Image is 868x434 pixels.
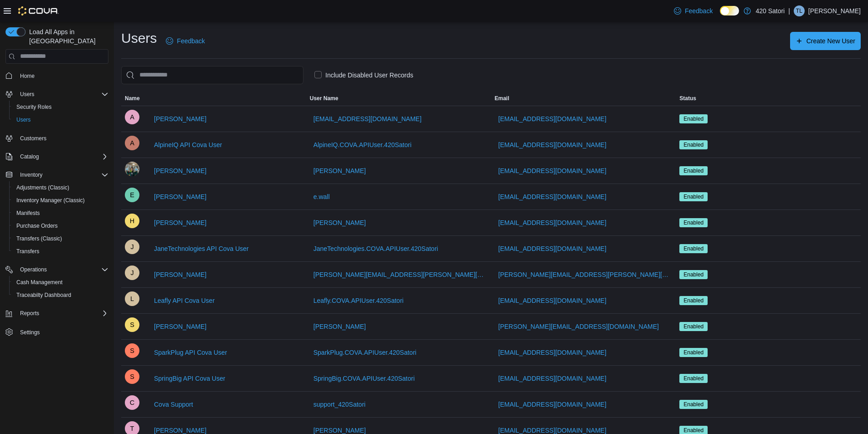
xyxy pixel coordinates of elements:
[16,264,108,275] span: Operations
[16,222,58,230] span: Purchase Orders
[150,240,252,258] button: JaneTechnologies API Cova User
[13,290,75,301] a: Traceabilty Dashboard
[2,325,112,338] button: Settings
[16,291,71,299] span: Traceabilty Dashboard
[2,88,112,101] button: Users
[495,95,509,102] span: Email
[16,184,69,191] span: Adjustments (Classic)
[683,115,704,123] span: Enabled
[125,369,139,384] div: SpringBig
[310,395,369,414] button: support_420Satori
[13,182,108,193] span: Adjustments (Classic)
[121,29,157,47] h1: Users
[150,291,218,310] button: Leafly API Cova User
[794,5,805,16] div: Troy Lorenz
[9,113,112,126] button: Users
[13,195,108,206] span: Inventory Manager (Classic)
[310,162,370,180] button: [PERSON_NAME]
[13,246,43,257] a: Transfers
[498,322,659,331] span: [PERSON_NAME][EMAIL_ADDRESS][DOMAIN_NAME]
[5,66,108,363] nav: Complex example
[125,162,139,176] div: Eloisa
[2,168,112,181] button: Inventory
[313,218,366,227] span: [PERSON_NAME]
[16,326,108,337] span: Settings
[498,218,606,227] span: [EMAIL_ADDRESS][DOMAIN_NAME]
[498,296,606,305] span: [EMAIL_ADDRESS][DOMAIN_NAME]
[150,110,210,128] button: [PERSON_NAME]
[808,5,861,16] p: [PERSON_NAME]
[16,151,42,162] button: Catalog
[150,188,210,206] button: [PERSON_NAME]
[20,153,39,160] span: Catalog
[13,102,55,112] a: Security Roles
[495,188,610,206] button: [EMAIL_ADDRESS][DOMAIN_NAME]
[13,220,108,231] span: Purchase Orders
[683,167,704,175] span: Enabled
[2,263,112,276] button: Operations
[130,343,134,358] span: S
[16,235,62,242] span: Transfers (Classic)
[310,188,334,206] button: e.wall
[679,400,708,409] span: Enabled
[154,166,206,175] span: [PERSON_NAME]
[154,296,215,305] span: Leafly API Cova User
[16,169,108,180] span: Inventory
[498,166,606,175] span: [EMAIL_ADDRESS][DOMAIN_NAME]
[150,317,210,336] button: [PERSON_NAME]
[16,308,43,319] button: Reports
[9,276,112,289] button: Cash Management
[150,214,210,232] button: [PERSON_NAME]
[9,289,112,301] button: Traceabilty Dashboard
[13,277,108,288] span: Cash Management
[313,166,366,175] span: [PERSON_NAME]
[16,89,38,100] button: Users
[130,240,134,254] span: J
[679,166,708,175] span: Enabled
[130,291,134,306] span: L
[498,244,606,253] span: [EMAIL_ADDRESS][DOMAIN_NAME]
[16,308,108,319] span: Reports
[498,114,606,123] span: [EMAIL_ADDRESS][DOMAIN_NAME]
[9,220,112,232] button: Purchase Orders
[796,5,802,16] span: TL
[495,317,663,336] button: [PERSON_NAME][EMAIL_ADDRESS][DOMAIN_NAME]
[20,310,39,317] span: Reports
[125,214,139,228] div: Haley
[125,95,140,102] span: Name
[9,232,112,245] button: Transfers (Classic)
[679,218,708,227] span: Enabled
[125,240,139,254] div: JaneTechnologies
[130,214,134,228] span: H
[20,91,34,98] span: Users
[685,6,713,15] span: Feedback
[16,71,38,82] a: Home
[20,72,35,80] span: Home
[162,32,208,50] a: Feedback
[16,89,108,100] span: Users
[150,136,226,154] button: AlpineIQ API Cova User
[310,95,339,102] span: User Name
[130,317,134,332] span: S
[313,270,484,279] span: [PERSON_NAME][EMAIL_ADDRESS][PERSON_NAME][DOMAIN_NAME]
[310,214,370,232] button: [PERSON_NAME]
[683,271,704,279] span: Enabled
[125,343,139,358] div: SparkPlug
[16,264,51,275] button: Operations
[125,395,139,410] div: Cova
[679,114,708,123] span: Enabled
[16,133,108,144] span: Customers
[310,110,425,128] button: [EMAIL_ADDRESS][DOMAIN_NAME]
[495,110,610,128] button: [EMAIL_ADDRESS][DOMAIN_NAME]
[679,374,708,383] span: Enabled
[125,110,139,124] div: Adam
[150,369,229,388] button: SpringBig API Cova User
[498,270,669,279] span: [PERSON_NAME][EMAIL_ADDRESS][PERSON_NAME][DOMAIN_NAME]
[498,400,606,409] span: [EMAIL_ADDRESS][DOMAIN_NAME]
[683,400,704,408] span: Enabled
[154,140,222,149] span: AlpineIQ API Cova User
[16,197,85,204] span: Inventory Manager (Classic)
[2,150,112,163] button: Catalog
[130,110,134,124] span: A
[13,114,34,125] a: Users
